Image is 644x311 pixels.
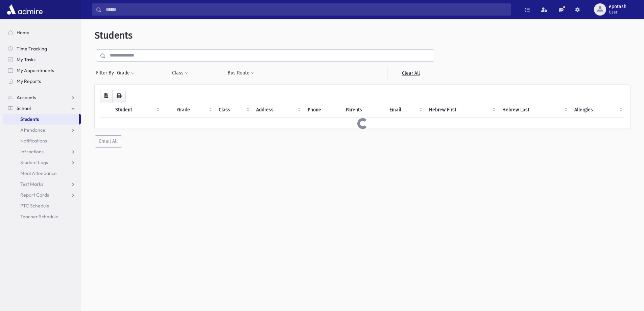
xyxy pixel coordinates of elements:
span: School [17,105,31,111]
th: Student [111,102,162,118]
span: Filter By [96,69,117,76]
button: Class [172,67,189,79]
th: Grade [173,102,214,118]
th: Hebrew Last [498,102,571,118]
button: Grade [117,67,135,79]
span: Time Tracking [17,46,47,52]
span: Test Marks [20,181,43,187]
a: Clear All [387,67,434,79]
span: My Reports [17,78,41,84]
button: Bus Route [227,67,255,79]
input: Search [102,3,511,16]
button: CSV [100,90,113,102]
span: Student Logs [20,159,48,165]
a: Home [3,27,81,38]
a: Infractions [3,146,81,157]
a: Meal Attendance [3,168,81,179]
a: School [3,103,81,114]
span: Students [95,30,133,41]
a: Time Tracking [3,43,81,54]
span: My Appointments [17,67,54,73]
span: Home [17,29,29,36]
th: Address [252,102,304,118]
span: Notifications [20,138,47,144]
th: Phone [304,102,342,118]
a: Teacher Schedule [3,211,81,222]
a: PTC Schedule [3,200,81,211]
span: User [609,9,626,15]
span: Students [20,116,39,122]
span: Meal Attendance [20,170,57,176]
span: epotash [609,4,626,9]
span: My Tasks [17,57,35,63]
a: Report Cards [3,190,81,200]
a: My Reports [3,76,81,87]
th: Class [215,102,253,118]
img: AdmirePro [5,3,44,16]
th: Email [385,102,425,118]
span: Accounts [17,94,36,101]
a: Test Marks [3,179,81,190]
button: Print [112,90,126,102]
a: My Appointments [3,65,81,76]
span: Report Cards [20,192,49,198]
span: Teacher Schedule [20,214,58,220]
span: PTC Schedule [20,203,49,209]
th: Hebrew First [425,102,498,118]
span: Infractions [20,149,44,155]
a: Accounts [3,92,81,103]
a: Notifications [3,135,81,146]
a: Students [3,114,79,125]
span: Attendance [20,127,45,133]
th: Parents [342,102,385,118]
a: My Tasks [3,54,81,65]
a: Attendance [3,125,81,135]
a: Student Logs [3,157,81,168]
button: Email All [95,135,122,148]
th: Allergies [570,102,625,118]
